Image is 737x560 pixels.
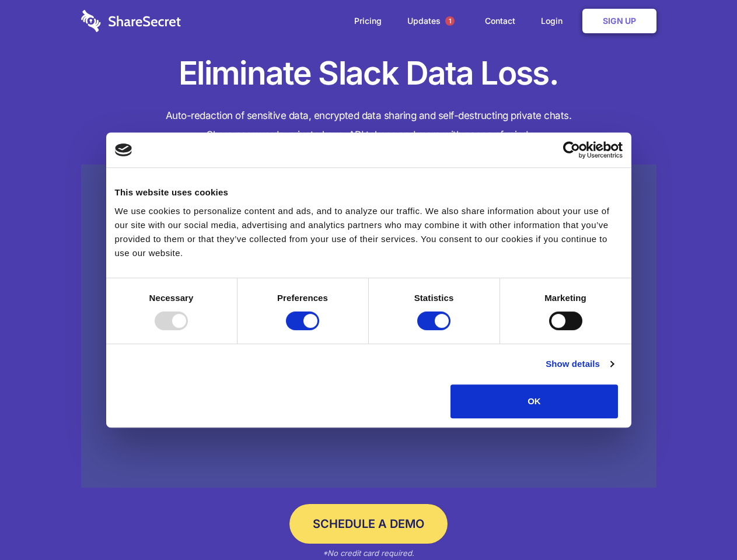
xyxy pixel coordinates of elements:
h4: Auto-redaction of sensitive data, encrypted data sharing and self-destructing private chats. Shar... [81,106,656,145]
button: OK [450,384,618,418]
span: 1 [445,16,455,26]
div: We use cookies to personalize content and ads, and to analyze our traffic. We also share informat... [115,204,623,260]
div: This website uses cookies [115,185,623,199]
a: Usercentrics Cookiebot - opens in a new window [521,141,623,159]
a: Contact [473,3,527,39]
a: Schedule a Demo [289,504,448,544]
a: Wistia video thumbnail [81,164,656,488]
strong: Statistics [414,293,454,303]
em: *No credit card required. [323,548,414,558]
a: Pricing [343,3,393,39]
img: logo [115,143,132,156]
strong: Marketing [544,293,586,303]
h1: Eliminate Slack Data Loss. [81,52,656,94]
img: logo-wordmark-white-trans-d4663122ce5f474addd5e946df7df03e33cb6a1c49d2221995e7729f52c070b2.svg [81,10,181,32]
a: Show details [546,357,613,371]
a: Sign Up [582,9,656,33]
strong: Necessary [149,293,194,303]
strong: Preferences [277,293,328,303]
a: Login [529,3,580,39]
